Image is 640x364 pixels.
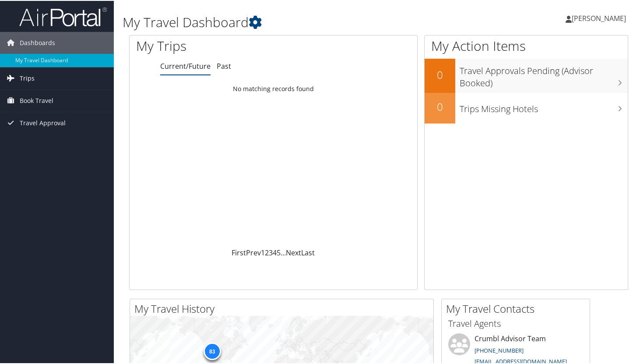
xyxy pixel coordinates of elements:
[136,36,291,54] h1: My Trips
[273,247,277,257] a: 4
[572,13,626,22] span: [PERSON_NAME]
[20,111,66,133] span: Travel Approval
[277,247,281,257] a: 5
[20,67,35,88] span: Trips
[232,247,246,257] a: First
[566,4,635,31] a: [PERSON_NAME]
[425,99,455,113] h2: 0
[460,98,628,114] h3: Trips Missing Hotels
[123,12,464,31] h1: My Travel Dashboard
[425,36,628,54] h1: My Action Items
[425,67,455,81] h2: 0
[160,60,211,70] a: Current/Future
[448,317,583,329] h3: Travel Agents
[425,58,628,92] a: 0Travel Approvals Pending (Advisor Booked)
[217,60,231,70] a: Past
[20,31,55,53] span: Dashboards
[425,92,628,123] a: 0Trips Missing Hotels
[20,89,53,111] span: Book Travel
[19,6,107,26] img: airportal-logo.png
[475,346,524,353] a: [PHONE_NUMBER]
[203,342,221,359] div: 83
[269,247,273,257] a: 3
[265,247,269,257] a: 2
[301,247,315,257] a: Last
[460,60,628,88] h3: Travel Approvals Pending (Advisor Booked)
[130,80,417,96] td: No matching records found
[446,300,590,315] h2: My Travel Contacts
[261,247,265,257] a: 1
[281,247,286,257] span: …
[134,300,433,315] h2: My Travel History
[246,247,261,257] a: Prev
[286,247,301,257] a: Next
